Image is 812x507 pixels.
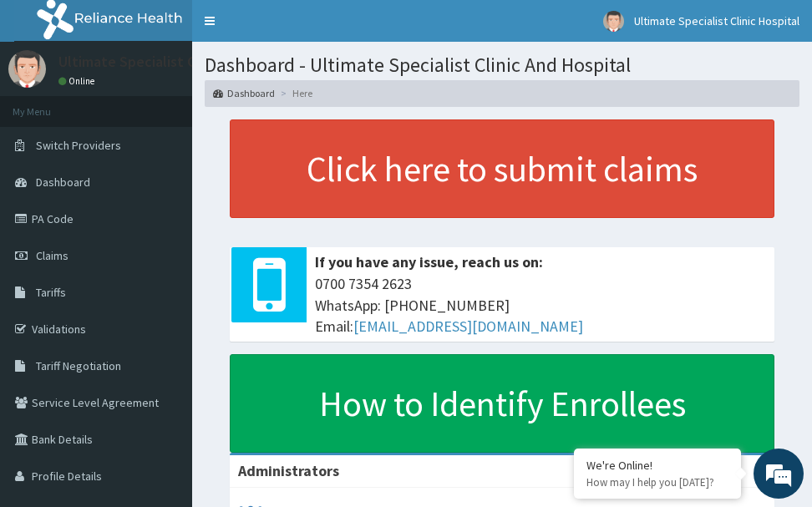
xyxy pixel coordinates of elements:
div: We're Online! [586,458,728,473]
li: Here [277,86,312,100]
a: How to Identify Enrollees [230,354,774,453]
a: Dashboard [213,86,275,100]
img: User Image [8,50,46,88]
h1: Dashboard - Ultimate Specialist Clinic And Hospital [205,54,799,76]
b: Administrators [238,461,339,480]
span: Switch Providers [36,138,121,153]
span: Tariff Negotiation [36,358,121,373]
img: User Image [603,11,624,32]
b: If you have any issue, reach us on: [315,252,543,271]
a: Online [58,75,99,87]
p: How may I help you today? [586,475,728,489]
span: Dashboard [36,175,90,190]
span: Claims [36,248,69,263]
span: Tariffs [36,285,66,300]
span: Ultimate Specialist Clinic Hospital [634,13,799,28]
a: [EMAIL_ADDRESS][DOMAIN_NAME] [353,317,583,336]
a: Click here to submit claims [230,119,774,218]
span: 0700 7354 2623 WhatsApp: [PHONE_NUMBER] Email: [315,273,766,337]
p: Ultimate Specialist Clinic Hospital [58,54,281,69]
